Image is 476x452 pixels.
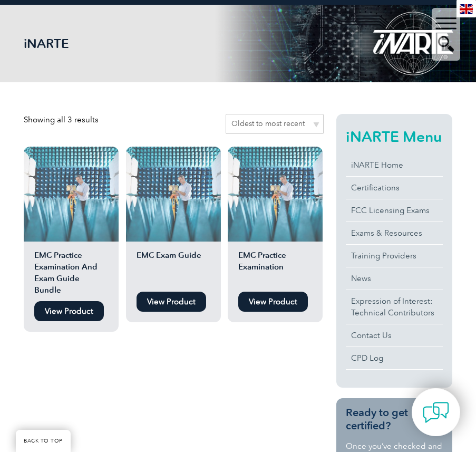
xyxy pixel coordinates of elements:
a: FCC Licensing Exams [346,199,443,222]
a: CPD Log [346,347,443,369]
a: BACK TO TOP [16,430,71,452]
a: Training Providers [346,245,443,267]
a: Expression of Interest:Technical Contributors [346,290,443,324]
a: iNARTE Home [346,154,443,176]
p: Showing all 3 results [24,114,99,126]
select: Shop order [226,114,324,134]
a: Certifications [346,177,443,199]
a: View Product [137,292,206,312]
a: News [346,267,443,290]
a: EMC Exam Guide [126,147,221,286]
h2: EMC Practice Examination [228,249,323,286]
h3: Ready to get certified? [346,406,443,432]
a: EMC Practice Examination And Exam Guide Bundle [24,147,119,296]
h1: iNARTE [24,36,182,51]
img: EMC Exam Guide [126,147,221,242]
img: EMC Practice Examination And Exam Guide Bundle [24,147,119,242]
img: en [460,4,473,14]
a: Exams & Resources [346,222,443,244]
h2: iNARTE Menu [346,128,443,145]
h2: EMC Exam Guide [126,249,221,286]
a: View Product [34,301,104,321]
img: EMC Practice Examination [228,147,323,242]
h2: EMC Practice Examination And Exam Guide Bundle [24,249,119,296]
img: contact-chat.png [423,399,449,426]
a: Contact Us [346,324,443,347]
a: EMC Practice Examination [228,147,323,286]
a: View Product [238,292,308,312]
